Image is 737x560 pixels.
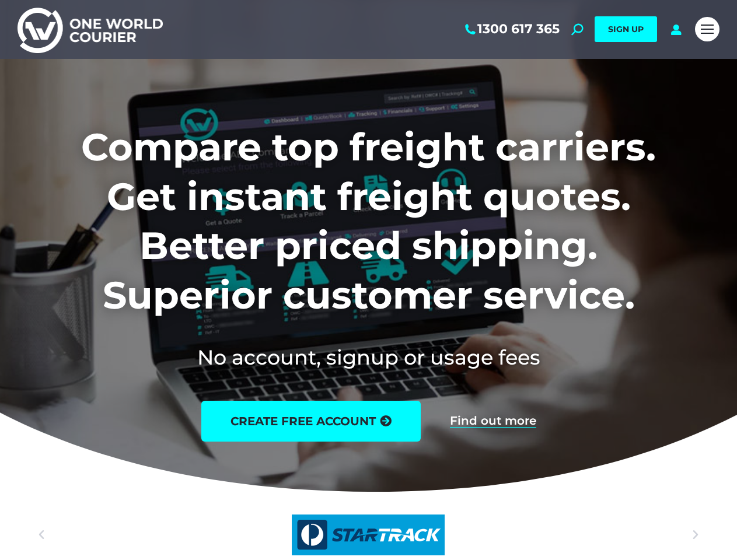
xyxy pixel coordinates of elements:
[608,24,644,34] span: SIGN UP
[53,514,684,555] div: Slides
[595,16,657,42] a: SIGN UP
[18,343,719,372] h2: No account, signup or usage fees
[695,17,719,41] a: Mobile menu icon
[450,415,536,428] a: Find out more
[201,401,421,442] a: create free account
[18,6,163,53] img: One World Courier
[53,514,684,555] a: startrack australia logo
[463,22,560,37] a: 1300 617 365
[18,123,719,320] h1: Compare top freight carriers. Get instant freight quotes. Better priced shipping. Superior custom...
